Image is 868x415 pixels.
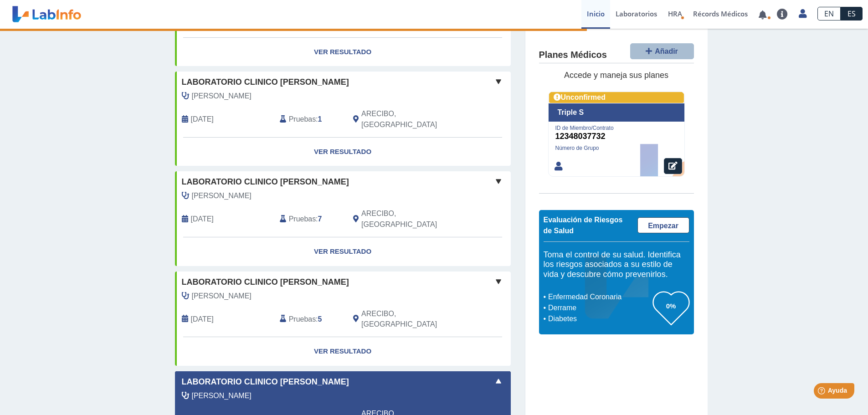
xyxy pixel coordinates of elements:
[544,216,623,235] span: Evaluación de Riesgos de Salud
[192,291,252,302] span: Rivera Riestra, Victor
[191,214,214,225] span: 2022-10-20
[539,50,607,61] h4: Planes Médicos
[175,138,511,166] a: Ver Resultado
[175,237,511,266] a: Ver Resultado
[273,208,346,230] div: :
[175,337,511,366] a: Ver Resultado
[191,114,214,125] span: 2022-10-25
[817,7,841,20] a: EN
[182,376,349,388] span: Laboratorio Clinico [PERSON_NAME]
[361,208,462,230] span: ARECIBO, PR
[318,315,322,323] b: 5
[175,38,511,67] a: Ver Resultado
[361,108,462,130] span: ARECIBO, PR
[182,176,349,188] span: Laboratorio Clinico [PERSON_NAME]
[191,314,214,325] span: 2022-04-05
[655,47,678,55] span: Añadir
[668,9,682,18] span: HRA
[318,115,322,123] b: 1
[289,114,316,125] span: Pruebas
[273,308,346,330] div: :
[273,108,346,130] div: :
[289,314,316,325] span: Pruebas
[361,308,462,330] span: ARECIBO, PR
[318,215,322,223] b: 7
[544,250,689,280] h5: Toma el control de su salud. Identifica los riesgos asociados a su estilo de vida y descubre cómo...
[192,91,252,102] span: Rivera Riestra, Victor
[546,292,653,302] li: Enfermedad Coronaria
[546,302,653,313] li: Derrame
[182,76,349,88] span: Laboratorio Clinico [PERSON_NAME]
[648,222,678,230] span: Empezar
[787,379,858,405] iframe: Help widget launcher
[564,71,668,80] span: Accede y maneja sus planes
[289,214,316,225] span: Pruebas
[546,313,653,324] li: Diabetes
[841,7,863,20] a: ES
[637,217,689,233] a: Empezar
[192,190,252,201] span: Rivera Riestra, Victor
[653,300,689,312] h3: 0%
[182,276,349,288] span: Laboratorio Clinico [PERSON_NAME]
[192,390,252,401] span: Bustillo Cancio, Jorge
[630,43,694,59] button: Añadir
